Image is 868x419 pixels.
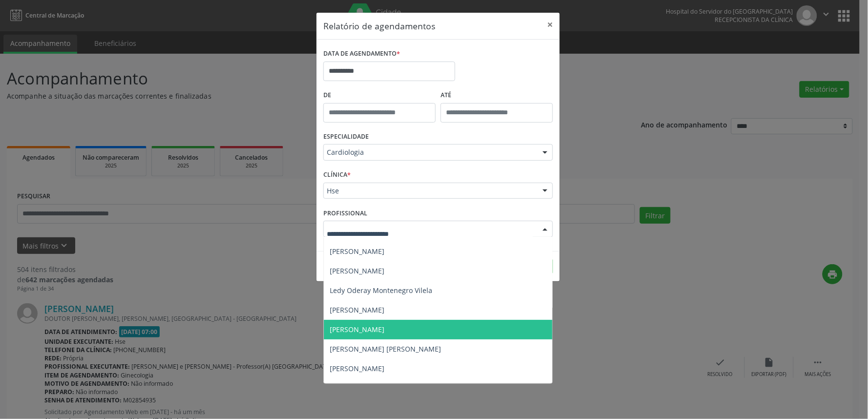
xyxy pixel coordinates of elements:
[540,13,560,37] button: Close
[330,344,441,354] span: [PERSON_NAME] [PERSON_NAME]
[330,325,384,334] span: [PERSON_NAME]
[327,147,533,157] span: Cardiologia
[323,129,369,145] label: ESPECIALIDADE
[323,20,435,32] h5: Relatório de agendamentos
[330,364,384,373] span: [PERSON_NAME]
[327,186,533,196] span: Hse
[323,46,400,62] label: DATA DE AGENDAMENTO
[330,266,384,275] span: [PERSON_NAME]
[323,88,436,103] label: De
[330,247,384,256] span: [PERSON_NAME]
[323,168,351,183] label: CLÍNICA
[330,286,432,295] span: Ledy Oderay Montenegro Vilela
[441,88,553,103] label: ATÉ
[323,206,367,221] label: PROFISSIONAL
[330,305,384,314] span: [PERSON_NAME]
